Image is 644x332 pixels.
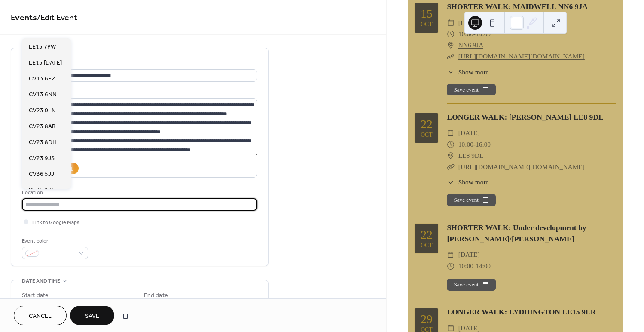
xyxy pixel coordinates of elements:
[447,17,455,28] div: ​
[458,261,473,272] span: 10:00
[447,28,455,40] div: ​
[29,106,56,115] span: CV23 0LN
[85,312,99,321] span: Save
[458,52,585,60] a: [URL][DOMAIN_NAME][DOMAIN_NAME]
[447,150,455,161] div: ​
[421,132,433,138] div: Oct
[22,277,60,286] span: Date and time
[458,150,484,161] a: LE8 9DL
[11,9,37,26] a: Events
[29,154,55,163] span: CV23 9JS
[447,84,496,96] button: Save event
[447,249,455,260] div: ​
[447,177,455,187] div: ​
[421,313,433,325] div: 29
[421,243,433,249] div: Oct
[447,127,455,138] div: ​
[421,8,433,20] div: 15
[447,113,603,121] a: LONGER WALK: [PERSON_NAME] LE8 9DL
[29,170,54,179] span: CV36 5JJ
[22,59,256,68] div: Title
[458,249,480,260] span: [DATE]
[447,279,496,291] button: Save event
[29,90,57,99] span: CV13 6NN
[447,40,455,51] div: ​
[29,58,62,68] span: LE15 [DATE]
[447,139,455,150] div: ​
[29,312,52,321] span: Cancel
[421,229,433,241] div: 22
[37,9,77,26] span: / Edit Event
[458,127,480,138] span: [DATE]
[458,28,473,40] span: 10:00
[447,67,455,77] div: ​
[447,2,588,11] a: SHORTER WALK: MAIDWELL NN6 9JA
[458,67,489,77] span: Show more
[29,138,57,147] span: CV23 8DH
[447,51,455,62] div: ​
[32,218,79,227] span: Link to Google Maps
[22,237,86,246] div: Event color
[473,28,476,40] span: -
[458,139,473,150] span: 10:00
[476,28,491,40] span: 14:00
[473,139,476,150] span: -
[22,188,256,197] div: Location
[458,177,489,187] span: Show more
[458,17,480,28] span: [DATE]
[476,261,491,272] span: 14:00
[29,186,55,195] span: DE45 1BU
[447,222,616,245] div: SHORTER WALK: Under development by [PERSON_NAME]/[PERSON_NAME]
[447,261,455,272] div: ​
[70,306,114,325] button: Save
[144,291,168,300] div: End date
[421,22,433,28] div: Oct
[29,43,56,52] span: LE15 7PW
[421,118,433,130] div: 22
[473,261,476,272] span: -
[29,122,55,131] span: CV23 8AB
[447,194,496,206] button: Save event
[447,67,488,77] button: ​Show more
[447,161,455,172] div: ​
[476,139,491,150] span: 16:00
[447,177,488,187] button: ​Show more
[29,74,55,83] span: CV13 6EZ
[22,291,49,300] div: Start date
[447,306,616,317] div: LONGER WALK: LYDDINGTON LE15 9LR
[458,40,484,51] a: NN6 9JA
[22,88,256,97] div: Description
[458,163,585,170] a: [URL][DOMAIN_NAME][DOMAIN_NAME]
[14,306,67,325] button: Cancel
